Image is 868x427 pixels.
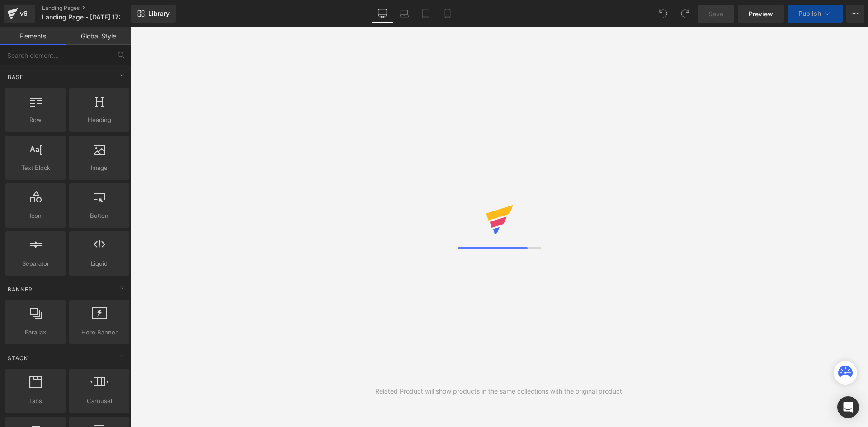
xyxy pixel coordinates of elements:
span: Stack [7,354,29,362]
span: Heading [72,115,127,125]
span: Save [708,9,723,19]
span: Preview [749,9,773,19]
span: Liquid [72,259,127,268]
div: Open Intercom Messenger [837,396,859,418]
span: Button [72,211,127,221]
span: Separator [8,259,63,268]
span: Hero Banner [72,328,127,337]
a: v6 [4,5,35,23]
a: Landing Pages [42,5,146,12]
span: Row [8,115,63,125]
span: Icon [8,211,63,221]
a: Global Style [66,27,131,45]
a: Desktop [372,5,393,23]
span: Publish [798,10,821,17]
span: Image [72,163,127,173]
span: Landing Page - [DATE] 17:21:18 [42,14,129,21]
div: v6 [18,8,29,19]
div: Related Product will show products in the same collections with the original product. [375,386,624,396]
a: Tablet [415,5,437,23]
span: Text Block [8,163,63,173]
span: Banner [7,285,33,294]
a: Mobile [437,5,458,23]
span: Tabs [8,396,63,406]
button: Publish [788,5,843,23]
button: More [846,5,864,23]
a: Laptop [393,5,415,23]
span: Base [7,73,24,81]
a: New Library [131,5,176,23]
a: Preview [738,5,784,23]
span: Parallax [8,328,63,337]
button: Redo [676,5,694,23]
span: Carousel [72,396,127,406]
span: Library [148,9,170,18]
button: Undo [654,5,672,23]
